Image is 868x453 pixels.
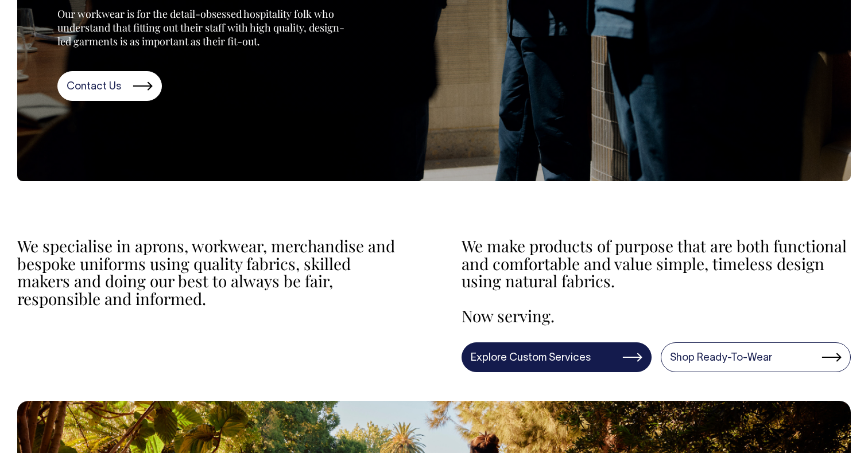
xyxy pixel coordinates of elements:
p: We make products of purpose that are both functional and comfortable and value simple, timeless d... [462,237,851,290]
p: Our workwear is for the detail-obsessed hospitality folk who understand that fitting out their st... [57,7,344,48]
p: We specialise in aprons, workwear, merchandise and bespoke uniforms using quality fabrics, skille... [17,237,407,308]
p: Now serving. [462,307,851,325]
a: Explore Custom Services [462,342,652,372]
a: Contact Us [57,71,162,101]
a: Shop Ready-To-Wear [661,342,851,372]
